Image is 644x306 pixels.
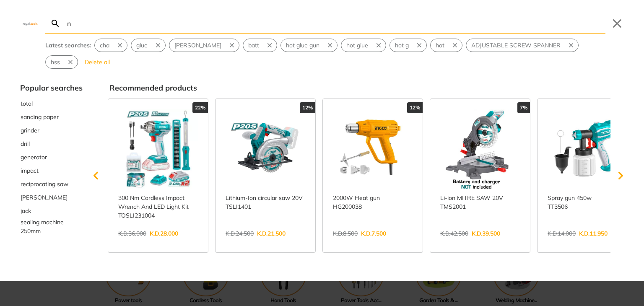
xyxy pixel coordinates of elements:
div: Suggestion: harger [169,39,239,52]
svg: Remove suggestion: batt [266,41,273,49]
span: hss [51,58,60,67]
button: Select suggestion: generator [20,150,83,164]
button: Select suggestion: drill [20,137,83,150]
div: Suggestion: hot [430,39,462,52]
div: Suggestion: hot g [390,39,427,52]
button: Delete all [81,55,113,69]
div: Popular searches [20,82,83,93]
button: Select suggestion: hss [46,56,65,68]
button: Select suggestion: hot glue gun [281,39,325,52]
div: Suggestion: total [20,97,83,110]
button: Select suggestion: jack [20,204,83,218]
button: Remove suggestion: hot glue gun [325,39,337,52]
div: Latest searches: [45,41,91,50]
button: Remove suggestion: cha [114,39,127,52]
span: generator [21,153,47,162]
div: Suggestion: batt [243,39,277,52]
svg: Remove suggestion: ADJUSTABLE SCREW SPANNER [567,41,575,49]
button: Select suggestion: hot glue [341,39,373,52]
span: grinder [21,126,39,135]
svg: Remove suggestion: hot glue [375,41,382,49]
div: Suggestion: sanding paper [20,110,83,124]
button: Remove suggestion: harger [226,39,239,52]
div: Suggestion: generator [20,150,83,164]
input: Search… [65,13,605,33]
div: Suggestion: hot glue [341,39,386,52]
svg: Remove suggestion: cha [116,41,124,49]
div: 22% [192,102,208,113]
div: Suggestion: jack [20,204,83,218]
svg: Remove suggestion: harger [228,41,236,49]
button: Select suggestion: reciprocating saw [20,177,83,191]
button: Select suggestion: impact [20,164,83,177]
div: 12% [407,102,423,113]
button: Select suggestion: glue [131,39,153,52]
button: Remove suggestion: hot g [414,39,426,52]
button: Remove suggestion: hss [65,56,78,68]
button: Remove suggestion: hot [449,39,462,52]
svg: Remove suggestion: hot [451,41,459,49]
div: Suggestion: ADJUSTABLE SCREW SPANNER [466,39,579,52]
span: total [21,99,33,108]
div: Suggestion: grinder [20,124,83,137]
span: cha [100,41,109,50]
span: batt [248,41,259,50]
button: Select suggestion: sealing machine 250mm [20,218,83,236]
span: impact [21,166,39,175]
span: hot [436,41,444,50]
button: Select suggestion: batt [243,39,264,52]
button: Select suggestion: hot g [390,39,414,52]
button: Remove suggestion: batt [264,39,277,52]
button: Select suggestion: harger [169,39,226,52]
div: Suggestion: sealing machine 250mm [20,218,83,236]
span: hot glue [346,41,368,50]
button: Remove suggestion: glue [153,39,165,52]
button: Remove suggestion: ADJUSTABLE SCREW SPANNER [566,39,578,52]
div: 7% [517,102,530,113]
button: Select suggestion: ADJUSTABLE SCREW SPANNER [466,39,566,52]
button: Select suggestion: cha [95,39,114,52]
svg: Scroll left [88,167,104,184]
span: [PERSON_NAME] [174,41,221,50]
div: 12% [300,102,315,113]
div: Suggestion: drill [20,137,83,150]
span: hot g [395,41,409,50]
div: Recommended products [109,82,624,93]
svg: Remove suggestion: hot g [415,41,423,49]
div: Suggestion: impact [20,164,83,177]
button: Remove suggestion: hot glue [373,39,386,52]
svg: Search [50,18,60,29]
svg: Remove suggestion: hss [67,58,74,66]
div: Suggestion: allen [20,191,83,204]
span: sanding paper [21,113,59,122]
span: drill [21,140,30,148]
span: [PERSON_NAME] [21,193,68,202]
span: hot glue gun [286,41,319,50]
img: Close [20,21,40,25]
button: Select suggestion: hot [431,39,449,52]
div: Suggestion: hot glue gun [280,39,338,52]
div: Suggestion: reciprocating saw [20,177,83,191]
span: sealing machine 250mm [21,218,82,236]
div: Suggestion: hss [45,55,78,69]
button: Select suggestion: total [20,97,83,110]
svg: Remove suggestion: hot glue gun [326,41,334,49]
svg: Scroll right [612,167,629,184]
button: Select suggestion: grinder [20,124,83,137]
span: glue [136,41,148,50]
button: Select suggestion: allen [20,191,83,204]
svg: Remove suggestion: glue [154,41,162,49]
div: Suggestion: cha [94,39,127,52]
button: Select suggestion: sanding paper [20,110,83,124]
div: Suggestion: glue [131,39,166,52]
span: reciprocating saw [21,180,68,189]
span: jack [21,207,31,215]
button: Close [610,17,624,30]
span: ADJUSTABLE SCREW SPANNER [471,41,561,50]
